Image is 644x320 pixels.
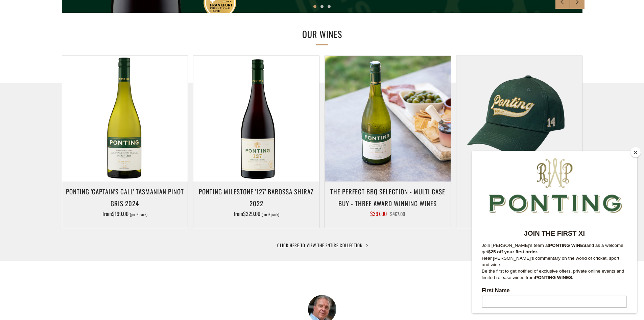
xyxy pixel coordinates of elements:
span: (per 6 pack) [262,213,279,216]
button: 3 [328,5,331,8]
span: $199.00 [112,210,128,218]
h2: OUR WINES [211,27,434,41]
button: 2 [320,5,324,8]
a: CLICK HERE TO VIEW THE ENTIRE COLLECTION [277,242,367,249]
a: Ponting 'Captain's Call' Tasmanian Pinot Gris 2024 from$199.00 (per 6 pack) [62,186,188,219]
p: Hear [PERSON_NAME]'s commentary on the world of cricket, sport and wine. [10,104,156,117]
strong: PONTING WINES [77,92,115,97]
input: Subscribe [10,222,156,234]
span: (per 6 pack) [130,213,147,216]
strong: PONTING WINES. [63,124,102,129]
button: Close [630,147,641,157]
h3: The perfect BBQ selection - MULTI CASE BUY - Three award winning wines [328,186,447,209]
a: Ponting Milestone '127' Barossa Shiraz 2022 from$229.00 (per 6 pack) [193,186,319,219]
p: Be the first to get notified of exclusive offers, private online events and limited release wines... [10,117,156,130]
strong: $25 off your first order. [17,99,67,104]
a: The perfect BBQ selection - MULTI CASE BUY - Three award winning wines $397.00 $467.00 [325,186,451,219]
a: Ponting "Green" Cap from$34.99 [456,186,582,219]
span: $229.00 [243,210,260,218]
button: 1 [313,5,316,8]
span: $467.00 [390,210,405,217]
label: Email [10,194,156,202]
label: First Name [10,137,156,145]
strong: JOIN THE FIRST XI [52,79,113,86]
span: We will send you a confirmation email to subscribe. I agree to sign up to the Ponting Wines newsl... [10,242,151,272]
label: Last Name [10,165,156,173]
p: Join [PERSON_NAME]'s team at and as a welcome, get [10,91,156,104]
h3: Ponting "Green" Cap [460,186,579,197]
span: $397.00 [370,210,387,218]
span: from [102,210,147,218]
h3: Ponting 'Captain's Call' Tasmanian Pinot Gris 2024 [66,186,185,209]
span: from [234,210,279,218]
h3: Ponting Milestone '127' Barossa Shiraz 2022 [197,186,316,209]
